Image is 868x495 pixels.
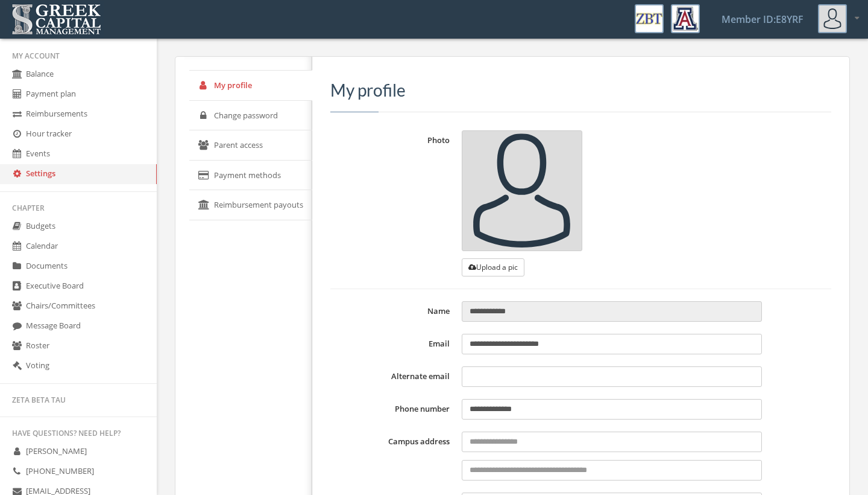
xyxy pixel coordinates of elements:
label: Campus address [330,432,456,481]
a: Change password [189,101,312,131]
a: Payment methods [189,161,312,191]
h3: My profile [330,81,831,100]
button: Upload a pic [462,258,524,276]
label: Alternate email [330,366,456,387]
a: My profile [189,71,312,101]
a: Reimbursement payouts [189,190,312,220]
span: [PERSON_NAME] [26,445,87,456]
a: Parent access [189,130,312,161]
label: Phone number [330,399,456,420]
label: Name [330,301,456,322]
label: Photo [330,130,456,276]
a: Member ID: E8YRF [707,1,818,38]
label: Email [330,334,456,354]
